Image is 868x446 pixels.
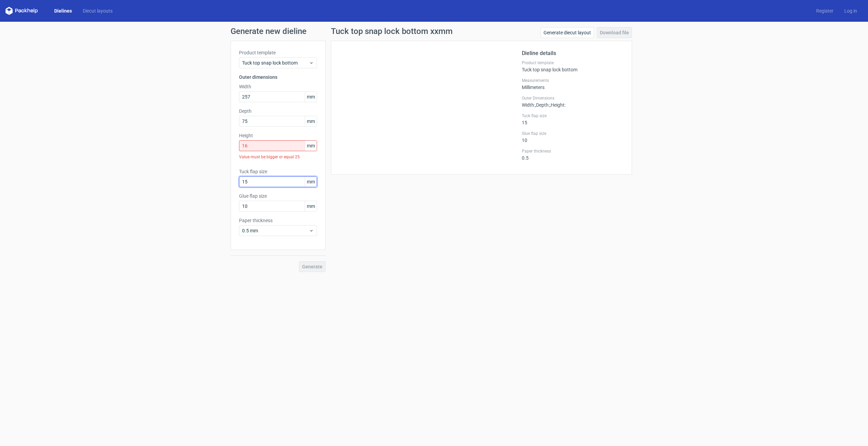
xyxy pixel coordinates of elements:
label: Tuck flap size [239,168,317,175]
a: Diecut layouts [77,7,118,14]
span: 0.5 mm [242,227,309,234]
label: Product template [239,49,317,56]
label: Height [239,132,317,139]
span: mm [305,92,317,102]
span: mm [305,201,317,211]
a: Generate diecut layout [540,27,594,38]
h2: Dieline details [522,49,624,57]
h3: Outer dimensions [239,74,317,81]
div: Millimeters [522,78,624,90]
div: Value must be bigger or equal 25 [239,151,317,163]
span: Tuck top snap lock bottom [242,59,309,66]
span: mm [305,141,317,151]
label: Width [239,83,317,90]
label: Tuck flap size [522,113,624,119]
label: Outer Dimensions [522,95,624,101]
label: Depth [239,108,317,114]
label: Paper thickness [239,217,317,224]
h1: Generate new dieline [231,27,637,35]
label: Paper thickness [522,148,624,154]
div: 10 [522,131,624,143]
span: , Height : [550,102,566,108]
a: Register [811,7,839,14]
span: mm [305,116,317,126]
label: Glue flap size [522,131,624,136]
label: Product template [522,60,624,66]
div: Tuck top snap lock bottom [522,60,624,72]
span: , Depth : [535,102,550,108]
label: Measurements [522,78,624,83]
span: Width : [522,102,535,108]
a: Dielines [49,7,77,14]
a: Log in [839,7,863,14]
div: 15 [522,113,624,125]
h1: Tuck top snap lock bottom xxmm [331,27,453,35]
div: 0.5 [522,148,624,161]
span: mm [305,177,317,187]
label: Glue flap size [239,193,317,199]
